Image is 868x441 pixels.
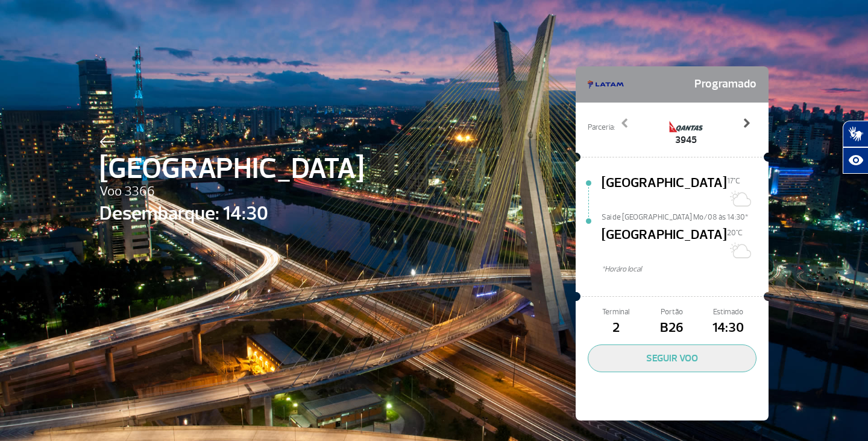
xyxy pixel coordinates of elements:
[843,147,868,174] button: Abrir recursos assistivos.
[588,122,615,133] span: Parceria:
[588,344,756,372] button: SEGUIR VOO
[727,176,740,186] span: 17°C
[588,318,644,338] span: 2
[668,133,704,147] span: 3945
[644,318,700,338] span: B26
[602,264,769,275] span: *Horáro local
[602,173,727,212] span: [GEOGRAPHIC_DATA]
[99,182,364,202] span: Voo 3366
[843,121,868,174] div: Plugin de acessibilidade da Hand Talk.
[644,306,700,318] span: Portão
[99,199,364,228] span: Desembarque: 14:30
[694,72,756,97] span: Programado
[588,306,644,318] span: Terminal
[727,238,751,262] img: Sol com algumas nuvens
[99,147,364,191] span: [GEOGRAPHIC_DATA]
[843,121,868,147] button: Abrir tradutor de língua de sinais.
[602,212,769,220] span: Sai de [GEOGRAPHIC_DATA] Mo/08 às 14:30*
[727,186,751,211] img: Sol com muitas nuvens
[727,228,743,238] span: 20°C
[700,318,756,338] span: 14:30
[602,225,727,264] span: [GEOGRAPHIC_DATA]
[700,306,756,318] span: Estimado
